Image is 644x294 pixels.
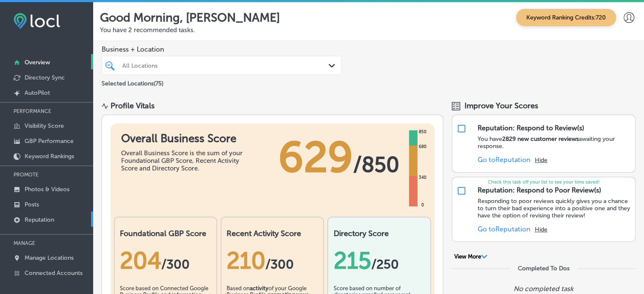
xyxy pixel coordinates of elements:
[478,124,584,132] div: Reputation: Respond to Review(s)
[121,132,248,145] h1: Overall Business Score
[102,77,163,87] p: Selected Locations ( 75 )
[14,13,60,29] img: fda3e92497d09a02dc62c9cd864e3231.png
[478,186,601,194] div: Reputation: Respond to Poor Review(s)
[518,265,569,272] div: Completed To Dos
[420,202,426,209] div: 0
[25,122,64,129] p: Visibility Score
[25,153,74,160] p: Keyword Rankings
[25,186,69,193] p: Photos & Videos
[478,156,531,164] a: Go toReputation
[122,62,329,69] div: All Locations
[417,129,428,135] div: 850
[333,247,425,275] div: 215
[502,135,579,143] strong: 2829 new customer reviews
[514,285,573,293] p: No completed task
[278,132,353,183] span: 629
[265,257,294,272] span: /300
[478,198,631,219] p: Responding to poor reviews quickly gives you a chance to turn their bad experience into a positiv...
[478,225,531,233] a: Go toReputation
[227,247,318,275] div: 210
[100,26,637,34] p: You have 2 recommended tasks.
[121,149,248,172] div: Overall Business Score is the sum of your Foundational GBP Score, Recent Activity Score and Direc...
[25,59,50,66] p: Overview
[25,201,39,208] p: Posts
[25,89,50,96] p: AutoPilot
[25,74,65,81] p: Directory Sync
[452,253,490,261] button: View More
[535,157,547,164] button: Hide
[452,179,635,185] p: Check this task off your list to see your time saved!
[333,229,425,238] h2: Directory Score
[417,174,428,181] div: 340
[111,101,155,110] div: Profile Vitals
[250,285,268,291] b: activity
[417,143,428,150] div: 680
[478,135,631,150] p: You have awaiting your response.
[464,101,538,110] span: Improve Your Scores
[371,257,398,272] span: /250
[100,11,280,25] p: Good Morning, [PERSON_NAME]
[25,254,74,261] p: Manage Locations
[120,229,211,238] h2: Foundational GBP Score
[535,226,547,233] button: Hide
[25,269,83,277] p: Connected Accounts
[353,152,399,177] span: / 850
[120,247,211,275] div: 204
[25,137,74,145] p: GBP Performance
[516,9,616,26] span: Keyword Ranking Credits: 720
[227,229,318,238] h2: Recent Activity Score
[25,216,54,223] p: Reputation
[161,257,190,272] span: / 300
[102,45,342,53] span: Business + Location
